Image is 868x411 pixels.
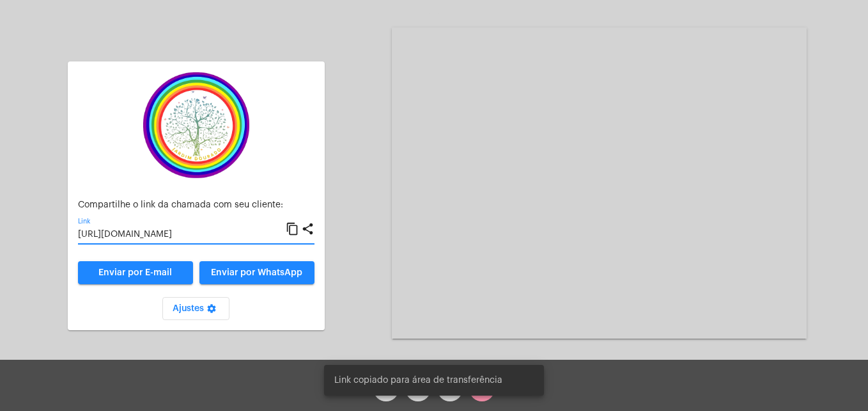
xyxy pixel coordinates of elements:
span: Link copiado para área de transferência [334,374,502,387]
button: Ajustes [162,297,229,320]
img: c337f8d0-2252-6d55-8527-ab50248c0d14.png [132,72,260,179]
span: Enviar por WhatsApp [211,268,302,277]
p: Compartilhe o link da chamada com seu cliente: [78,200,314,210]
mat-icon: content_copy [286,222,299,237]
button: Enviar por WhatsApp [199,261,314,284]
mat-icon: settings [204,303,219,319]
span: Enviar por E-mail [98,268,172,277]
a: Enviar por E-mail [78,261,193,284]
mat-icon: share [301,222,314,237]
span: Ajustes [173,304,219,313]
